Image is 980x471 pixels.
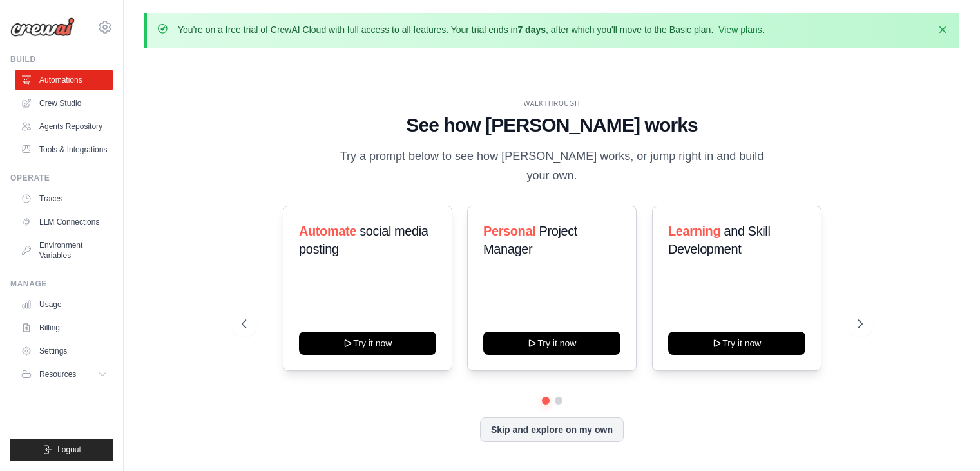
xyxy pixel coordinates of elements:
div: Manage [10,279,113,289]
div: WALKTHROUGH [242,99,863,108]
span: Project Manager [483,224,577,256]
a: Automations [15,70,113,90]
p: You're on a free trial of CrewAI Cloud with full access to all features. Your trial ends in , aft... [178,23,765,36]
p: Try a prompt below to see how [PERSON_NAME] works, or jump right in and build your own. [336,147,769,185]
a: Traces [15,188,113,209]
a: Settings [15,341,113,361]
a: Agents Repository [15,116,113,137]
span: Logout [57,445,81,455]
a: View plans [718,25,762,35]
button: Skip and explore on my own [480,417,624,442]
a: Tools & Integrations [15,139,113,160]
a: Crew Studio [15,93,113,114]
span: Learning [668,224,720,238]
button: Try it now [299,332,436,355]
img: Logo [10,17,75,37]
span: Automate [299,224,356,238]
a: Usage [15,294,113,315]
button: Logout [10,439,113,461]
span: Resources [39,369,76,379]
a: LLM Connections [15,212,113,232]
button: Try it now [668,332,805,355]
div: Operate [10,173,113,183]
a: Billing [15,317,113,338]
span: social media posting [299,224,428,256]
button: Resources [15,364,113,385]
a: Environment Variables [15,235,113,266]
span: and Skill Development [668,224,770,256]
h1: See how [PERSON_NAME] works [242,114,863,137]
div: Build [10,54,113,65]
strong: 7 days [517,25,546,35]
span: Personal [483,224,535,238]
button: Try it now [483,332,620,355]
